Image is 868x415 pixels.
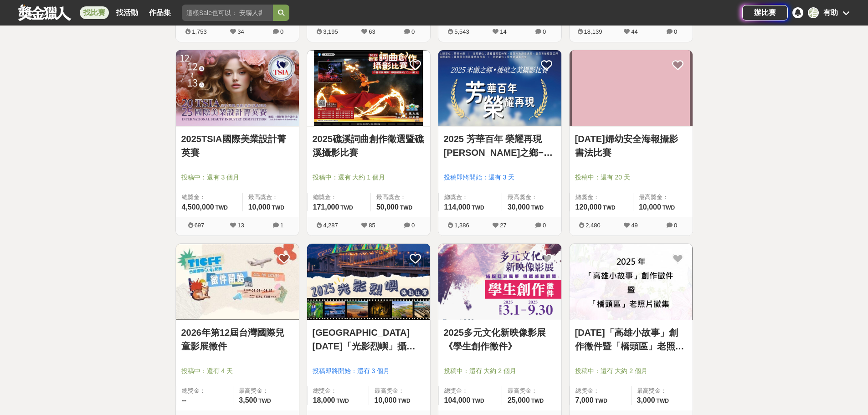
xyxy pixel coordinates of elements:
[444,366,556,376] span: 投稿中：還有 大約 2 個月
[376,203,399,211] span: 50,000
[237,222,244,229] span: 13
[307,50,430,127] a: Cover Image
[637,386,687,395] span: 最高獎金：
[176,244,299,320] a: Cover Image
[248,203,271,211] span: 10,000
[307,244,430,320] img: Cover Image
[313,193,365,202] span: 總獎金：
[444,396,471,404] span: 104,000
[575,173,687,182] span: 投稿中：還有 20 天
[823,7,838,18] div: 有助
[570,244,693,320] img: Cover Image
[323,222,338,229] span: 4,287
[411,222,415,229] span: 0
[398,398,410,404] span: TWD
[808,7,819,18] div: 有
[444,326,556,353] a: 2025多元文化新映像影展《學生創作徵件》
[543,28,546,35] span: 0
[444,132,556,159] a: 2025 芳華百年 榮耀再現 [PERSON_NAME]之鄉−後壁之美攝影比賽
[216,205,228,211] span: TWD
[182,5,273,21] input: 這樣Sale也可以： 安聯人壽創意銷售法募集
[531,398,544,404] span: TWD
[500,28,506,35] span: 14
[181,173,293,182] span: 投稿中：還有 3 個月
[145,6,175,19] a: 作品集
[313,173,425,182] span: 投稿中：還有 大約 1 個月
[375,396,397,404] span: 10,000
[543,222,546,229] span: 0
[575,326,687,353] a: [DATE]「高雄小故事」創作徵件暨「橋頭區」老照片徵集
[313,326,425,353] a: [GEOGRAPHIC_DATA][DATE]「光影烈嶼」攝影比賽
[575,366,687,376] span: 投稿中：還有 大約 2 個月
[438,50,561,127] a: Cover Image
[239,386,293,395] span: 最高獎金：
[454,28,469,35] span: 5,543
[570,50,693,126] img: Cover Image
[570,244,693,320] a: Cover Image
[280,222,283,229] span: 1
[444,203,471,211] span: 114,000
[472,398,484,404] span: TWD
[575,132,687,159] a: [DATE]婦幼安全海報攝影書法比賽
[472,205,484,211] span: TWD
[258,398,271,404] span: TWD
[674,28,677,35] span: 0
[444,173,556,182] span: 投稿即將開始：還有 3 天
[575,386,626,395] span: 總獎金：
[444,193,496,202] span: 總獎金：
[637,396,655,404] span: 3,000
[181,132,293,159] a: 2025TSIA國際美業設計菁英賽
[313,203,339,211] span: 171,000
[307,244,430,320] a: Cover Image
[663,205,675,211] span: TWD
[323,28,338,35] span: 3,195
[444,386,496,395] span: 總獎金：
[631,28,637,35] span: 44
[80,6,109,19] a: 找比賽
[239,396,257,404] span: 3,500
[369,222,375,229] span: 85
[181,366,293,376] span: 投稿中：還有 4 天
[438,244,561,320] a: Cover Image
[313,366,425,376] span: 投稿即將開始：還有 3 個月
[411,28,415,35] span: 0
[575,193,627,202] span: 總獎金：
[376,193,425,202] span: 最高獎金：
[438,244,561,320] img: Cover Image
[182,193,237,202] span: 總獎金：
[248,193,293,202] span: 最高獎金：
[508,396,530,404] span: 25,000
[639,203,661,211] span: 10,000
[508,193,556,202] span: 最高獎金：
[639,193,687,202] span: 最高獎金：
[340,205,353,211] span: TWD
[742,5,788,20] a: 辦比賽
[313,386,363,395] span: 總獎金：
[182,386,228,395] span: 總獎金：
[438,50,561,126] img: Cover Image
[176,50,299,126] img: Cover Image
[272,205,284,211] span: TWD
[313,132,425,159] a: 2025礁溪詞曲創作徵選暨礁溪攝影比賽
[375,386,425,395] span: 最高獎金：
[313,396,335,404] span: 18,000
[531,205,544,211] span: TWD
[454,222,469,229] span: 1,386
[336,398,349,404] span: TWD
[113,6,142,19] a: 找活動
[369,28,375,35] span: 63
[508,203,530,211] span: 30,000
[657,398,669,404] span: TWD
[182,203,214,211] span: 4,500,000
[280,28,283,35] span: 0
[307,50,430,126] img: Cover Image
[603,205,615,211] span: TWD
[586,222,601,229] span: 2,480
[500,222,506,229] span: 27
[400,205,412,211] span: TWD
[182,396,187,404] span: --
[584,28,602,35] span: 18,139
[192,28,207,35] span: 1,753
[575,396,594,404] span: 7,000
